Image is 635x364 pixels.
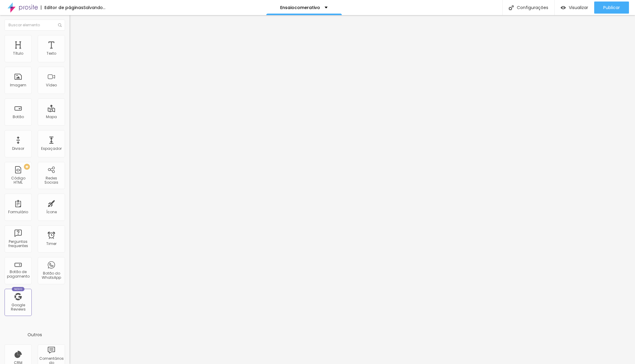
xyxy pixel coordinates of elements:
div: Título [13,51,23,56]
div: Vídeo [46,83,57,87]
div: Redes Sociais [39,176,63,185]
span: Visualizar [569,5,588,10]
div: Botão [13,115,24,119]
div: Formulário [8,210,28,214]
input: Buscar elemento [5,20,65,31]
div: Novo [12,287,25,291]
div: Espaçador [41,147,62,151]
img: view-1.svg [561,5,566,10]
div: Botão de pagamento [6,270,30,279]
img: Icone [509,5,514,10]
div: Salvando... [83,5,105,10]
div: Botão do WhatsApp [39,271,63,280]
div: Imagem [10,83,26,87]
div: Ícone [46,210,57,214]
button: Publicar [594,2,629,14]
img: Icone [58,23,62,27]
div: Perguntas frequentes [6,240,30,248]
div: Divisor [12,147,24,151]
div: Editor de páginas [41,5,83,10]
div: Texto [47,51,56,56]
span: Publicar [603,5,620,10]
div: Código HTML [6,176,30,185]
div: Mapa [46,115,57,119]
p: Ensaiocomerativo [280,5,320,10]
div: Google Reviews [6,303,30,312]
button: Visualizar [555,2,594,14]
div: Timer [46,242,57,246]
iframe: Editor [70,15,635,364]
